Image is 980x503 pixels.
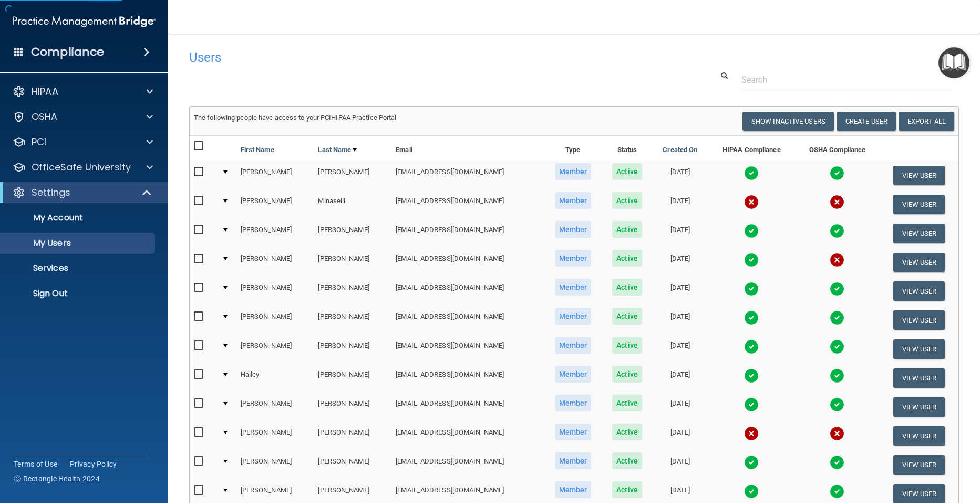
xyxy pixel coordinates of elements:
th: HIPAA Compliance [708,136,795,161]
img: tick.e7d51cea.svg [830,166,844,180]
img: tick.e7d51cea.svg [830,310,844,325]
img: tick.e7d51cea.svg [744,339,759,354]
span: Active [612,250,642,267]
td: [PERSON_NAME] [236,219,314,248]
td: [DATE] [652,190,708,219]
td: [EMAIL_ADDRESS][DOMAIN_NAME] [391,364,543,393]
img: tick.e7d51cea.svg [744,484,759,499]
button: Open Resource Center [938,47,969,78]
td: [EMAIL_ADDRESS][DOMAIN_NAME] [391,421,543,450]
img: PMB logo [13,11,156,32]
button: View User [893,253,945,272]
span: The following people have access to your PCIHIPAA Practice Portal [194,114,397,122]
img: tick.e7d51cea.svg [830,397,844,412]
img: cross.ca9f0e7f.svg [744,195,759,209]
img: tick.e7d51cea.svg [744,253,759,267]
input: Search [741,70,951,89]
a: Created On [663,144,697,156]
span: Active [612,308,642,325]
img: tick.e7d51cea.svg [830,339,844,354]
span: Active [612,337,642,354]
img: tick.e7d51cea.svg [830,368,844,383]
span: Active [612,279,642,296]
button: View User [893,310,945,330]
td: [EMAIL_ADDRESS][DOMAIN_NAME] [391,306,543,335]
td: [EMAIL_ADDRESS][DOMAIN_NAME] [391,393,543,421]
td: [PERSON_NAME] [314,450,391,479]
span: Active [612,163,642,180]
td: [DATE] [652,364,708,393]
button: View User [893,397,945,417]
button: View User [893,195,945,214]
td: [PERSON_NAME] [314,335,391,364]
th: Type [544,136,603,161]
td: [PERSON_NAME] [236,335,314,364]
td: [PERSON_NAME] [236,161,314,190]
img: tick.e7d51cea.svg [744,397,759,412]
span: Member [555,250,592,267]
span: Ⓒ Rectangle Health 2024 [14,474,100,484]
p: HIPAA [32,85,58,98]
a: OSHA [13,110,153,123]
button: View User [893,281,945,301]
span: Active [612,424,642,440]
td: [PERSON_NAME] [236,277,314,306]
a: First Name [241,144,274,156]
a: Terms of Use [14,459,57,469]
button: View User [893,368,945,388]
p: My Account [7,213,150,223]
td: Minaselli [314,190,391,219]
td: [DATE] [652,450,708,479]
td: [PERSON_NAME] [236,248,314,277]
h4: Compliance [31,45,104,59]
a: Settings [13,186,152,199]
th: Status [602,136,652,161]
td: [PERSON_NAME] [314,219,391,248]
td: [EMAIL_ADDRESS][DOMAIN_NAME] [391,335,543,364]
p: Services [7,263,150,274]
img: tick.e7d51cea.svg [830,224,844,238]
td: [PERSON_NAME] [314,161,391,190]
a: Privacy Policy [70,459,117,469]
p: OSHA [32,110,58,123]
img: cross.ca9f0e7f.svg [744,426,759,441]
p: My Users [7,238,150,248]
td: [PERSON_NAME] [314,421,391,450]
img: tick.e7d51cea.svg [744,310,759,325]
span: Active [612,366,642,383]
span: Active [612,221,642,238]
button: View User [893,426,945,446]
td: [EMAIL_ADDRESS][DOMAIN_NAME] [391,450,543,479]
button: View User [893,339,945,359]
td: [DATE] [652,161,708,190]
span: Active [612,481,642,498]
td: [DATE] [652,335,708,364]
h4: Users [189,51,632,64]
td: [PERSON_NAME] [236,306,314,335]
a: Export All [899,112,954,131]
td: [PERSON_NAME] [314,393,391,421]
button: Show Inactive Users [742,112,834,131]
p: PCI [32,136,46,148]
td: [PERSON_NAME] [314,277,391,306]
td: [EMAIL_ADDRESS][DOMAIN_NAME] [391,219,543,248]
span: Member [555,424,592,440]
span: Member [555,192,592,209]
td: [EMAIL_ADDRESS][DOMAIN_NAME] [391,161,543,190]
a: OfficeSafe University [13,161,153,174]
td: [PERSON_NAME] [236,450,314,479]
span: Member [555,279,592,296]
img: tick.e7d51cea.svg [830,281,844,296]
span: Active [612,395,642,411]
img: tick.e7d51cea.svg [744,166,759,180]
button: View User [893,166,945,185]
td: [DATE] [652,277,708,306]
span: Member [555,308,592,325]
td: [EMAIL_ADDRESS][DOMAIN_NAME] [391,277,543,306]
iframe: Drift Widget Chat Controller [798,428,967,470]
img: tick.e7d51cea.svg [744,368,759,383]
td: [PERSON_NAME] [236,421,314,450]
a: PCI [13,136,153,148]
a: Last Name [318,144,357,156]
span: Member [555,481,592,498]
